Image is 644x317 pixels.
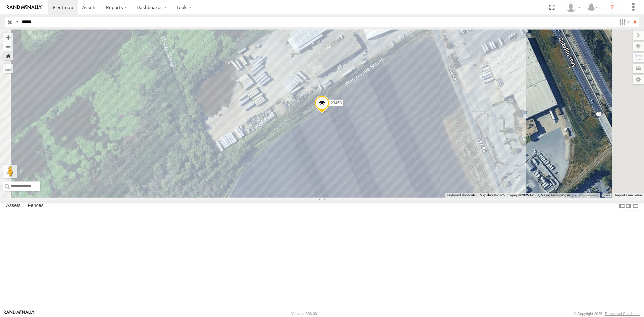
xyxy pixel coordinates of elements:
[291,312,317,316] div: Version: 306.00
[632,201,639,211] label: Hide Summary Table
[24,201,47,211] label: Fences
[619,201,625,211] label: Dock Summary Table to the Left
[14,17,19,27] label: Search Query
[573,193,600,198] button: Map Scale: 20 m per 42 pixels
[605,312,640,316] a: Terms and Conditions
[563,2,583,12] div: Puma Singh
[633,75,644,84] label: Map Settings
[7,5,42,10] img: rand-logo.svg
[331,101,342,105] span: 23453
[3,165,17,178] button: Drag Pegman onto the map to open Street View
[575,193,582,197] span: 20 m
[3,51,13,60] button: Zoom Home
[607,2,618,13] i: ?
[625,201,632,211] label: Dock Summary Table to the Right
[480,193,571,197] span: Map data ©2025 Imagery ©2025 Airbus, Maxar Technologies
[3,64,13,73] label: Measure
[603,194,610,197] a: Terms (opens in new tab)
[3,201,24,211] label: Assets
[616,17,631,27] label: Search Filter Options
[615,193,642,197] a: Report a map error
[4,310,35,317] a: Visit our Website
[3,42,13,51] button: Zoom out
[447,193,476,198] button: Keyboard shortcuts
[3,33,13,42] button: Zoom in
[574,312,640,316] div: © Copyright 2025 -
